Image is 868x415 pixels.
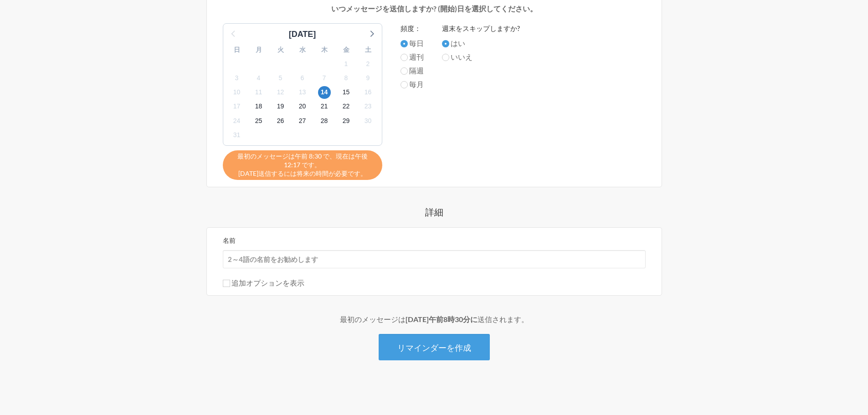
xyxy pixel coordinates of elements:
font: 送信されます。 [478,315,529,323]
span: 2025年9月1日月曜日 [340,57,353,70]
span: 2025年9月11日木曜日 [252,86,265,99]
font: 7 [323,74,326,82]
font: いいえ [451,52,473,61]
font: 20 [299,102,306,110]
input: いいえ [442,54,449,61]
input: 毎月 [401,81,408,88]
font: 金 [343,46,349,53]
span: 2025年9月16日火曜日 [362,86,375,99]
span: 2025年9月18日木曜日 [252,100,265,113]
span: 2025年9月7日日曜日 [318,72,331,85]
font: 最初のメッセージは [340,315,406,323]
font: 追加オプションを表示 [231,278,304,287]
font: 23 [365,102,372,110]
font: 名前 [223,236,236,244]
font: 16 [365,88,372,96]
span: 2025年9月17日水曜日 [231,100,243,113]
span: 2025年9月26日金曜日 [274,114,287,127]
span: 2025年9月20日土曜日 [296,100,309,113]
font: はい [451,39,465,47]
span: 2025年9月5日金曜日 [274,72,287,85]
span: 2025年9月30日火曜日 [362,114,375,127]
font: 頻度： [401,24,421,32]
font: 18 [255,102,262,110]
span: 2025年9月10日水曜日 [231,86,243,99]
font: 14 [321,88,328,96]
span: 2025年9月12日金曜日 [274,86,287,99]
font: 4 [257,74,261,82]
span: 2025年9月2日火曜日 [362,57,375,70]
input: 週刊 [401,54,408,61]
font: 15 [343,88,350,96]
font: 11 [255,88,262,96]
span: 2025年9月3日水曜日 [231,72,243,85]
font: 30 [365,117,372,124]
font: 19 [277,102,284,110]
font: 10 [233,88,241,96]
font: 29 [343,117,350,124]
span: 2025年9月22日月曜日 [340,100,353,113]
span: 2025年9月25日木曜日 [252,114,265,127]
span: 2025年9月28日日曜日 [318,114,331,127]
font: 木 [321,46,328,53]
span: 2025年9月19日金曜日 [274,100,287,113]
font: 25 [255,117,262,124]
span: 2025年9月23日火曜日 [362,100,375,113]
font: 21 [321,102,328,110]
input: 2～4語の名前をお勧めします [223,250,646,268]
span: 2025年10月1日水曜日 [231,128,243,141]
font: 17 [233,102,241,110]
span: 2025年9月21日日曜日 [318,100,331,113]
font: 8 [344,74,348,82]
font: 週末をスキップしますか? [442,24,520,32]
font: [DATE]午前8時30分に [406,315,478,323]
input: はい [442,40,449,47]
span: 2025年9月8日月曜日 [340,72,353,85]
input: 隔週 [401,67,408,75]
span: 2025年9月15日月曜日 [340,86,353,99]
span: 2025年9月13日土曜日 [296,86,309,99]
font: 詳細 [425,206,443,217]
input: 追加オプションを表示 [223,280,230,287]
font: 3 [235,74,239,82]
font: 12 [277,88,284,96]
font: 28 [321,117,328,124]
font: リマインダーを作成 [397,343,471,353]
font: 土 [365,46,371,53]
font: 週刊 [409,52,424,61]
font: 日 [234,46,240,53]
font: 13 [299,88,306,96]
font: 毎月 [409,80,424,88]
font: [DATE] [289,30,316,39]
span: 2025年9月24日水曜日 [231,114,243,127]
font: 31 [233,131,241,138]
span: 2025年9月6日土曜日 [296,72,309,85]
font: 火 [277,46,284,53]
font: [DATE]送信するには将来の時間が必要です。 [238,169,367,177]
font: 最初のメッセージは午前 8:30 で、現在は午後 12:17 です。 [237,152,368,169]
span: 2025年9月14日日曜日 [318,86,331,99]
font: 5 [279,74,282,82]
span: 2025年9月29日月曜日 [340,114,353,127]
input: 毎日 [401,40,408,47]
font: 水 [299,46,306,53]
span: 2025年9月27日土曜日 [296,114,309,127]
font: 毎日 [409,39,424,47]
font: 9 [366,74,370,82]
font: 6 [301,74,304,82]
font: 2 [366,60,370,67]
font: 26 [277,117,284,124]
font: いつメッセージを送信しますか? (開始)日を選択してください。 [331,4,537,13]
font: 24 [233,117,241,124]
font: 1 [344,60,348,67]
font: 27 [299,117,306,124]
span: 2025年9月4日木曜日 [252,72,265,85]
font: 月 [256,46,262,53]
span: 2025年9月9日火曜日 [362,72,375,85]
font: 隔週 [409,66,424,75]
button: リマインダーを作成 [379,334,490,360]
font: 22 [343,102,350,110]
